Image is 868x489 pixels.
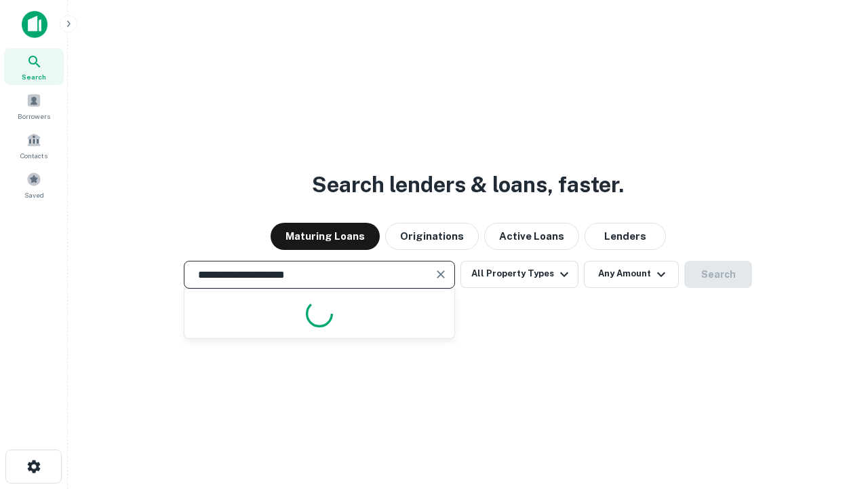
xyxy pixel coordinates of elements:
[20,150,47,161] span: Contacts
[460,261,578,288] button: All Property Types
[385,223,479,250] button: Originations
[312,168,624,201] h3: Search lenders & loans, faster.
[584,261,679,288] button: Any Amount
[4,88,64,124] a: Borrowers
[4,166,64,203] a: Saved
[24,189,44,200] span: Saved
[22,11,47,38] img: capitalize-icon.png
[484,223,579,250] button: Active Loans
[800,380,868,446] iframe: Chat Widget
[18,111,50,122] span: Borrowers
[4,127,64,164] a: Contacts
[4,48,64,85] a: Search
[585,223,666,250] button: Lenders
[431,265,450,284] button: Clear
[22,71,46,82] span: Search
[271,223,380,250] button: Maturing Loans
